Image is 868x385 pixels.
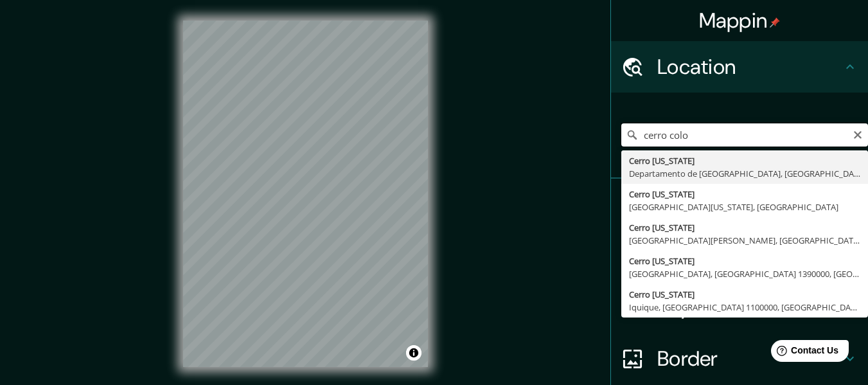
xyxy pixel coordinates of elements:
[629,167,860,180] div: Departamento de [GEOGRAPHIC_DATA], [GEOGRAPHIC_DATA]
[629,267,860,280] div: [GEOGRAPHIC_DATA], [GEOGRAPHIC_DATA] 1390000, [GEOGRAPHIC_DATA]
[629,201,860,213] div: [GEOGRAPHIC_DATA][US_STATE], [GEOGRAPHIC_DATA]
[770,17,780,28] img: pin-icon.png
[611,179,868,230] div: Pins
[754,335,854,371] iframe: Help widget launcher
[629,154,860,167] div: Cerro [US_STATE]
[611,41,868,93] div: Location
[629,255,860,267] div: Cerro [US_STATE]
[657,294,842,320] h4: Layout
[629,221,860,234] div: Cerro [US_STATE]
[611,333,868,384] div: Border
[699,8,781,33] h4: Mappin
[629,188,860,201] div: Cerro [US_STATE]
[629,301,860,314] div: Iquique, [GEOGRAPHIC_DATA] 1100000, [GEOGRAPHIC_DATA]
[611,282,868,333] div: Layout
[629,288,860,301] div: Cerro [US_STATE]
[611,230,868,282] div: Style
[183,21,428,367] canvas: Map
[621,123,868,147] input: Pick your city or area
[629,234,860,247] div: [GEOGRAPHIC_DATA][PERSON_NAME], [GEOGRAPHIC_DATA]
[657,54,842,80] h4: Location
[406,345,421,361] button: Toggle attribution
[853,128,863,140] button: Clear
[657,346,842,372] h4: Border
